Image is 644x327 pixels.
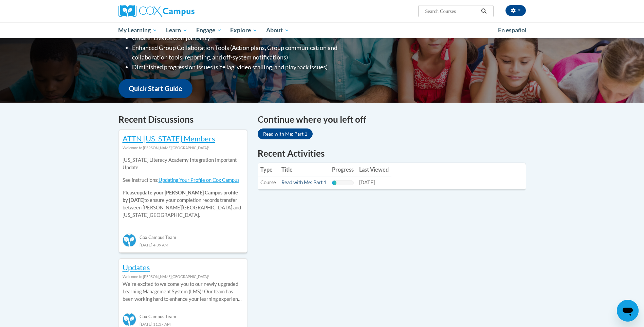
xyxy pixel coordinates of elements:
h4: Continue where you left off [258,113,526,126]
div: Welcome to [PERSON_NAME][GEOGRAPHIC_DATA]! [123,144,243,152]
iframe: Button to launch messaging window [617,300,639,322]
a: My Learning [114,22,162,38]
div: Main menu [108,22,536,38]
span: Course [260,179,276,185]
th: Title [279,163,329,176]
img: Cox Campus Team [123,313,136,326]
a: Updates [123,263,150,272]
span: Engage [196,26,222,34]
a: En español [494,23,531,37]
p: See instructions: [123,176,243,184]
th: Type [258,163,279,176]
a: Engage [192,22,226,38]
div: Welcome to [PERSON_NAME][GEOGRAPHIC_DATA]! [123,273,243,280]
img: Cox Campus [118,5,195,17]
h4: Recent Discussions [118,113,247,126]
span: My Learning [118,26,157,34]
span: Explore [230,26,257,34]
div: Please to ensure your completion records transfer between [PERSON_NAME][GEOGRAPHIC_DATA] and [US_... [123,152,243,224]
div: Cox Campus Team [123,229,243,241]
span: [DATE] [359,179,375,185]
span: En español [498,27,527,34]
p: [US_STATE] Literacy Academy Integration Important Update [123,156,243,171]
a: ATTN [US_STATE] Members [123,134,215,143]
img: Cox Campus Team [123,234,136,247]
span: About [266,26,289,34]
a: Read with Me: Part 1 [258,128,313,139]
div: Progress, % [332,180,336,185]
span: Learn [166,26,187,34]
a: About [262,22,294,38]
div: [DATE] 4:39 AM [123,241,243,248]
a: Learn [162,22,192,38]
b: update your [PERSON_NAME] Campus profile by [DATE] [123,190,238,203]
div: Cox Campus Team [123,308,243,320]
th: Last Viewed [356,163,391,176]
th: Progress [329,163,356,176]
p: Weʹre excited to welcome you to our newly upgraded Learning Management System (LMS)! Our team has... [123,280,243,303]
a: Cox Campus [118,5,247,17]
input: Search Courses [424,7,479,15]
li: Enhanced Group Collaboration Tools (Action plans, Group communication and collaboration tools, re... [132,43,365,63]
button: Account Settings [505,5,526,16]
a: Quick Start Guide [118,79,192,98]
li: Diminished progression issues (site lag, video stalling, and playback issues) [132,62,365,72]
a: Read with Me: Part 1 [281,179,327,185]
a: Updating Your Profile on Cox Campus [159,177,239,183]
button: Search [479,7,489,15]
h1: Recent Activities [258,147,526,159]
a: Explore [226,22,262,38]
